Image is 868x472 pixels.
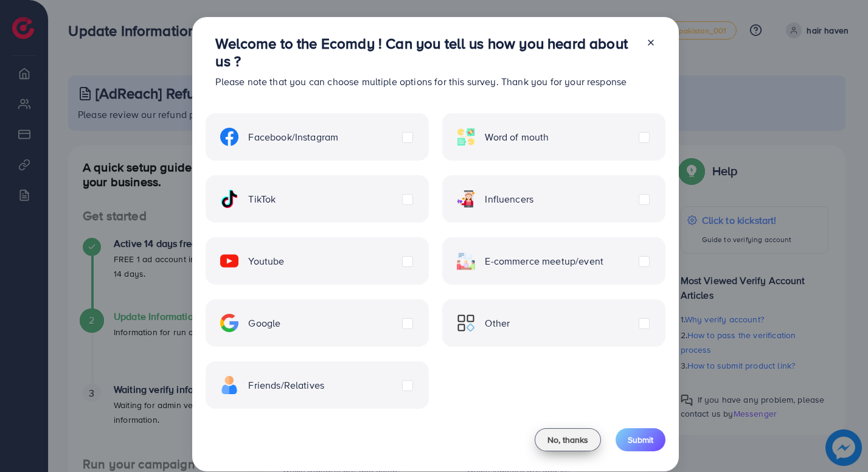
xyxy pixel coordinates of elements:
p: Please note that you can choose multiple options for this survey. Thank you for your response [215,74,636,89]
img: ic-google.5bdd9b68.svg [220,314,238,332]
img: ic-tiktok.4b20a09a.svg [220,190,238,208]
span: TikTok [248,192,276,206]
img: ic-influencers.a620ad43.svg [457,190,475,208]
span: No, thanks [547,434,588,446]
img: ic-ecommerce.d1fa3848.svg [457,252,475,270]
button: No, thanks [535,428,601,451]
span: Other [485,316,510,330]
span: Facebook/Instagram [248,130,338,144]
span: Youtube [248,254,284,268]
span: Google [248,316,280,330]
img: ic-freind.8e9a9d08.svg [220,376,238,394]
span: Submit [628,434,653,446]
span: E-commerce meetup/event [485,254,603,268]
span: Influencers [485,192,533,206]
span: Friends/Relatives [248,378,324,392]
span: Word of mouth [485,130,549,144]
img: ic-word-of-mouth.a439123d.svg [457,128,475,146]
img: ic-other.99c3e012.svg [457,314,475,332]
button: Submit [616,428,665,451]
h3: Welcome to the Ecomdy ! Can you tell us how you heard about us ? [215,35,636,70]
img: ic-facebook.134605ef.svg [220,128,238,146]
img: ic-youtube.715a0ca2.svg [220,252,238,270]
